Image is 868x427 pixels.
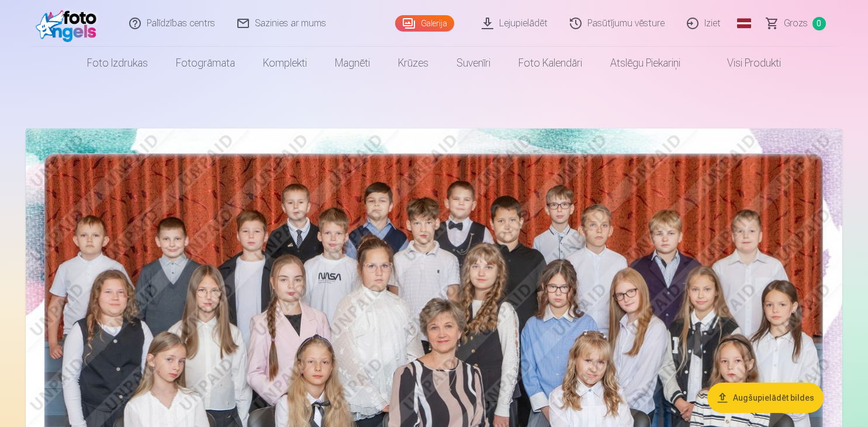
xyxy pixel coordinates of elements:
a: Magnēti [321,47,384,79]
a: Atslēgu piekariņi [596,47,694,79]
span: 0 [812,17,826,30]
a: Foto kalendāri [504,47,596,79]
a: Suvenīri [442,47,504,79]
a: Fotogrāmata [162,47,249,79]
a: Krūzes [384,47,442,79]
a: Foto izdrukas [73,47,162,79]
a: Galerija [395,15,454,32]
button: Augšupielādēt bildes [707,383,824,413]
a: Visi produkti [694,47,795,79]
span: Grozs [784,16,808,30]
a: Komplekti [249,47,321,79]
img: /fa1 [36,5,103,42]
